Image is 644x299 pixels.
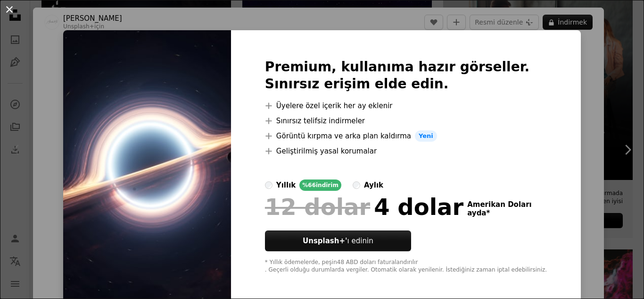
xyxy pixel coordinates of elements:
[265,259,337,265] font: * Yıllık ödemelerde, peşin
[353,181,360,189] input: aylık
[265,231,411,251] button: Unsplash+'ı edinin
[276,117,365,125] font: Sınırsız telifsiz indirmeler
[276,132,411,140] font: Görüntü kırpma ve arka plan kaldırma
[337,259,418,265] font: 48 ABD doları faturalandırılır
[374,194,463,220] font: 4 dolar
[303,237,347,245] font: Unsplash+'
[265,59,529,75] font: Premium, kullanıma hazır görseller.
[302,182,316,188] font: %66
[316,182,339,188] font: indirim
[276,102,393,110] font: Üyelere özel içerik her ay eklenir
[265,266,547,273] font: . Geçerli olduğu durumlarda vergiler. Otomatik olarak yenilenir. İstediğiniz zaman iptal edebilir...
[265,76,449,92] font: Sınırsız erişim elde edin.
[419,132,433,139] font: Yeni
[347,237,373,245] font: ı edinin
[467,200,532,209] font: Amerikan Doları
[364,181,383,189] font: aylık
[467,209,486,217] font: ayda
[265,194,370,220] font: 12 dolar
[265,181,272,189] input: yıllık%66indirim
[276,147,377,155] font: Geliştirilmiş yasal korumalar
[276,181,296,189] font: yıllık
